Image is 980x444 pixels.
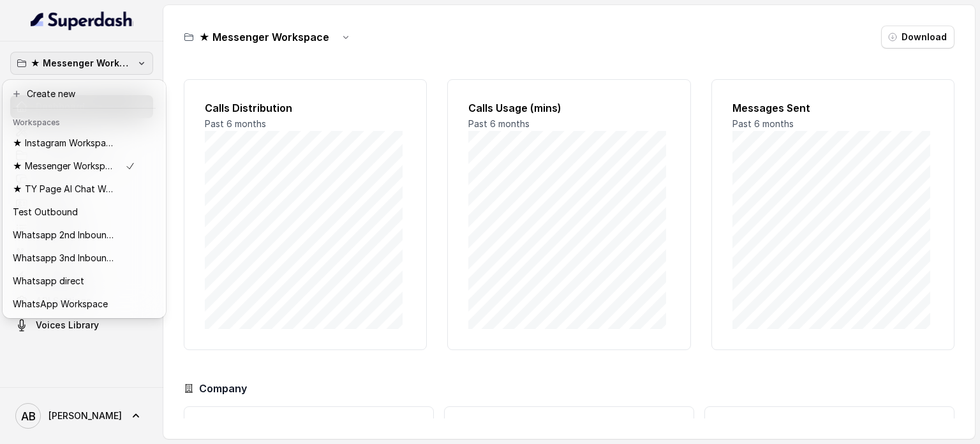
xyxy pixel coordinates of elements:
[13,227,115,243] p: Whatsapp 2nd Inbound BM5
[10,52,153,75] button: ★ Messenger Workspace
[13,296,108,312] p: WhatsApp Workspace
[13,250,115,266] p: Whatsapp 3nd Inbound BM5
[5,111,163,132] header: Workspaces
[13,181,115,197] p: ★ TY Page AI Chat Workspace
[31,56,133,71] p: ★ Messenger Workspace
[3,80,166,318] div: ★ Messenger Workspace
[5,82,163,105] button: Create new
[13,204,78,220] p: Test Outbound
[13,158,115,174] p: ★ Messenger Workspace
[13,273,84,289] p: Whatsapp direct
[13,135,115,151] p: ★ Instagram Workspace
